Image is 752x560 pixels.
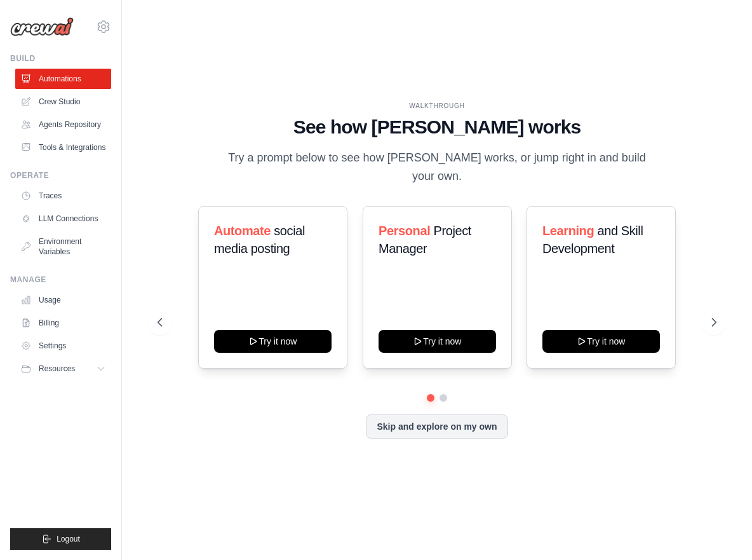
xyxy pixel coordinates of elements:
a: Automations [15,69,111,89]
button: Try it now [379,330,496,353]
span: Personal [379,224,430,238]
div: Manage [10,275,111,285]
button: Logout [10,528,111,550]
h1: See how [PERSON_NAME] works [158,116,716,139]
button: Try it now [542,330,660,353]
a: Crew Studio [15,92,111,112]
a: Environment Variables [15,231,111,262]
span: Resources [39,364,75,374]
button: Resources [15,359,111,379]
span: Project Manager [379,224,471,256]
span: Automate [214,224,271,238]
div: Build [10,53,111,64]
a: Tools & Integrations [15,137,111,158]
a: Settings [15,336,111,356]
button: Try it now [214,330,332,353]
div: WALKTHROUGH [158,101,716,111]
a: Agents Repository [15,114,111,135]
button: Skip and explore on my own [366,414,507,439]
img: Logo [10,17,74,36]
div: Operate [10,170,111,181]
a: LLM Connections [15,208,111,229]
a: Traces [15,186,111,206]
span: Learning [542,224,594,238]
span: Logout [57,534,80,544]
a: Usage [15,290,111,310]
p: Try a prompt below to see how [PERSON_NAME] works, or jump right in and build your own. [224,149,650,186]
a: Billing [15,313,111,333]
